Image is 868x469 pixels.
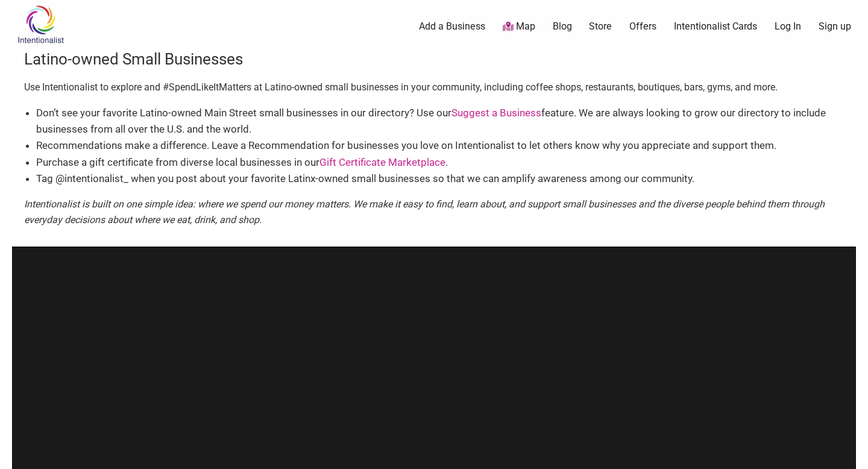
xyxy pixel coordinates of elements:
a: Blog [553,20,572,33]
a: Map [503,20,535,34]
a: Suggest a Business [451,107,541,119]
em: Intentionalist is built on one simple idea: where we spend our money matters. We make it easy to ... [24,198,825,225]
li: Recommendations make a difference. Leave a Recommendation for businesses you love on Intentionali... [36,137,844,154]
li: Tag @intentionalist_ when you post about your favorite Latinx-owned small businesses so that we c... [36,171,844,187]
img: Intentionalist [12,5,69,44]
a: Store [589,20,612,33]
a: Log In [775,20,801,33]
li: Purchase a gift certificate from diverse local businesses in our . [36,154,844,171]
a: Intentionalist Cards [674,20,757,33]
a: Offers [629,20,656,33]
a: Add a Business [419,20,485,33]
p: Use Intentionalist to explore and #SpendLikeItMatters at Latino-owned small businesses in your co... [24,80,844,95]
a: Sign up [819,20,851,33]
h3: Latino-owned Small Businesses [24,48,844,70]
li: Don’t see your favorite Latino-owned Main Street small businesses in our directory? Use our featu... [36,105,844,137]
a: Gift Certificate Marketplace [319,156,445,168]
